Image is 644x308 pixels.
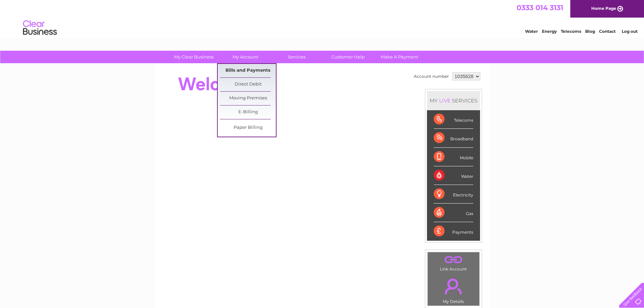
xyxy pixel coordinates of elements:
[517,3,563,12] a: 0333 014 3131
[220,92,276,105] a: Moving Premises
[434,222,473,240] div: Payments
[622,29,638,34] a: Log out
[561,29,581,34] a: Telecoms
[166,51,222,63] a: My Clear Business
[525,29,538,34] a: Water
[220,78,276,91] a: Direct Debit
[434,166,473,185] div: Water
[220,64,276,77] a: Bills and Payments
[427,252,480,273] td: Link Account
[427,273,480,306] td: My Details
[434,129,473,147] div: Broadband
[434,204,473,222] div: Gas
[23,18,57,38] img: logo.png
[412,71,451,82] td: Account number
[429,275,478,298] a: .
[372,51,427,63] a: Make A Payment
[220,105,276,119] a: E-Billing
[429,254,478,266] a: .
[217,51,273,63] a: My Account
[438,97,452,104] div: LIVE
[163,4,482,33] div: Clear Business is a trading name of Verastar Limited (registered in [GEOGRAPHIC_DATA] No. 3667643...
[434,185,473,204] div: Electricity
[585,29,595,34] a: Blog
[434,148,473,166] div: Mobile
[427,91,480,110] div: MY SERVICES
[542,29,557,34] a: Energy
[320,51,376,63] a: Customer Help
[220,121,276,135] a: Paper Billing
[269,51,325,63] a: Services
[599,29,616,34] a: Contact
[434,110,473,129] div: Telecoms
